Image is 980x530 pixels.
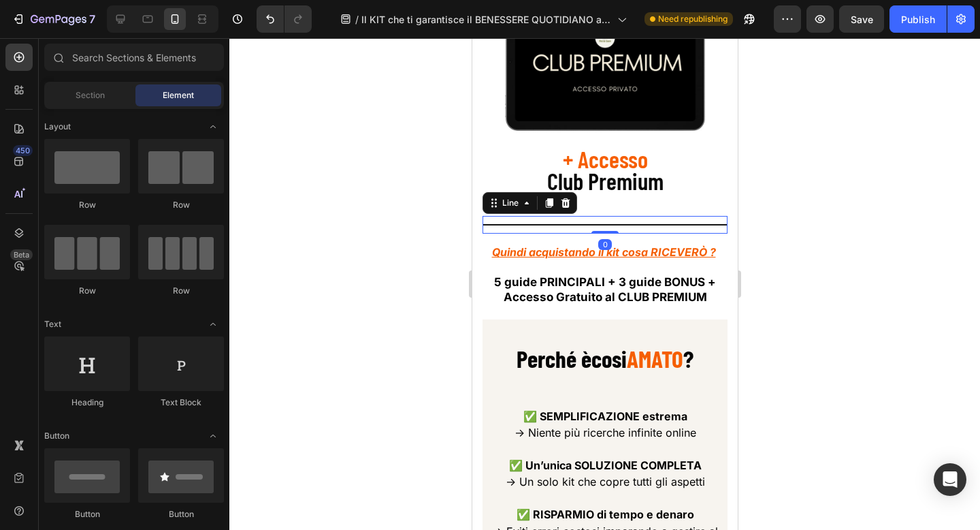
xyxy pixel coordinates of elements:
span: Toggle open [202,425,224,447]
div: Open Intercom Messenger [934,463,966,496]
button: 7 [5,5,101,33]
u: Quindi acquistando il kit cosa RICEVERÒ ? [20,207,244,221]
strong: AMATO [154,306,211,334]
strong: 5 guide PRINCIPALI + 3 guide BONUS + [22,237,244,251]
strong: cosi [119,306,154,334]
strong: Perché è [44,306,119,334]
div: Undo/Redo [257,5,312,33]
span: Save [851,14,873,25]
input: Search Sections & Elements [44,44,224,71]
div: Heading [44,396,130,409]
span: / [355,12,359,27]
span: Section [76,89,105,102]
span: Toggle open [202,313,224,335]
div: Line [27,159,49,171]
span: → Niente più ricerche infinite online [42,388,224,401]
span: Button [44,430,69,442]
strong: ✅ RISPARMIO di tempo e denaro [44,469,222,483]
div: Row [138,199,224,211]
strong: Accesso Gratuito al CLUB PREMIUM [31,252,235,266]
div: Row [44,285,130,297]
span: Layout [44,121,71,133]
span: Text [44,318,61,330]
span: → Un solo kit che copre tutti gli aspetti [33,437,233,450]
div: Beta [10,249,33,260]
div: Text Block [138,396,224,409]
div: Row [44,199,130,211]
span: + Accesso [91,106,176,135]
div: Button [44,508,130,520]
div: Publish [901,12,935,27]
span: Club Premium [75,128,191,157]
div: Button [138,508,224,520]
strong: ? [211,306,221,334]
div: 450 [13,145,33,156]
iframe: Design area [472,38,738,530]
div: 0 [126,201,140,212]
span: Toggle open [202,116,224,138]
div: Row [138,285,224,297]
button: Save [839,5,884,33]
div: Rich Text Editor. Editing area: main [10,205,255,268]
button: Publish [889,5,947,33]
span: Il KIT che ti garantisce il BENESSERE QUOTIDIANO al tuo CANE [361,12,612,27]
span: Need republishing [658,13,728,25]
strong: ✅ Un’unica SOLUZIONE COMPLETA [37,420,229,434]
p: 7 [89,11,95,27]
span: → Eviti errori costosi imparando a gestire al [20,486,246,500]
strong: ✅ SEMPLIFICAZIONE estrema [51,371,215,385]
span: Element [163,89,194,102]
